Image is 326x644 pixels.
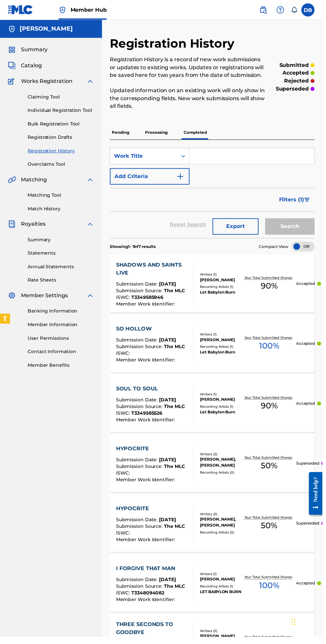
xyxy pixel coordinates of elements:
span: Submission Source : [117,291,166,297]
p: Your Total Submitted Shares: [247,581,297,586]
div: Notifications [294,7,301,13]
a: CatalogCatalog [8,62,42,70]
div: Let Babylon Burn [202,293,245,299]
div: SO HOLLOW [117,328,187,336]
span: Member Work Identifier : [117,542,179,548]
div: HYPOCRITE [117,510,187,518]
div: [PERSON_NAME] [202,280,245,286]
p: Superseded [299,526,323,532]
a: Summary [28,239,95,246]
img: expand [87,223,95,231]
div: Recording Artists ( 1 ) [202,590,245,595]
span: T3349585946 [133,298,165,304]
div: [PERSON_NAME], [PERSON_NAME] [202,522,245,534]
span: The MLC [166,291,187,297]
img: expand [87,78,95,86]
div: Writers ( 1 ) [202,335,245,340]
div: [PERSON_NAME] [202,401,245,407]
span: Member Settings [21,295,69,303]
span: 90 % [264,404,281,416]
p: Your Total Submitted Shares: [247,339,297,344]
span: 100 % [262,586,282,598]
div: User Menu [305,3,318,17]
div: Recording Artists ( 1 ) [202,288,245,293]
a: User Permissions [28,338,95,345]
span: [DATE] [161,523,178,529]
span: The MLC [166,469,187,475]
div: I FORGIVE THAT MAN [117,571,187,579]
a: I FORGIVE THAT MANSubmission Date:[DATE]Submission Source:The MLCISWC:T3348094082Member Work Iden... [111,560,318,619]
img: 9d2ae6d4665cec9f34b9.svg [178,174,186,182]
p: accepted [286,70,312,78]
div: Recording Artists ( 1 ) [202,409,245,414]
span: ISWC : [117,415,133,421]
span: [DATE] [161,401,178,407]
img: expand [87,295,95,303]
h5: Dannrie Brown [20,25,74,33]
div: Let Babylon Burn [202,414,245,420]
span: T3349585526 [133,415,164,421]
p: rejected [287,78,312,86]
div: Let Babylon Burn [202,353,245,359]
div: Writers ( 2 ) [202,517,245,522]
form: Search Form [111,149,318,241]
img: Accounts [8,25,16,33]
p: Registration History is a record of new work submissions or updates to existing works. Updates or... [111,56,270,80]
div: Recording Artists ( 0 ) [202,475,245,480]
a: SOUL TO SOULSubmission Date:[DATE]Submission Source:The MLCISWC:T3349585526Member Work Identifier... [111,379,318,437]
div: [PERSON_NAME] [202,340,245,346]
span: ISWC : [117,354,133,360]
h2: Registration History [111,37,241,52]
span: [DATE] [161,284,178,290]
p: Your Total Submitted Shares: [247,521,297,526]
div: Writers ( 1 ) [202,275,245,280]
span: Filters ( 1 ) [282,198,307,206]
span: Submission Source : [117,590,166,596]
img: Royalties [8,223,16,231]
p: Accepted [299,405,319,411]
span: Royalties [21,223,46,231]
div: Chat Widget [293,612,326,644]
a: HYPOCRITESubmission Date:[DATE]Submission Source:The MLCISWC:Member Work Identifier:Writers (2)[P... [111,500,318,558]
span: Member Work Identifier : [117,603,179,609]
a: Registration History [28,149,95,156]
img: Summary [8,46,16,54]
span: Submission Source : [117,469,166,475]
span: Member Work Identifier : [117,482,179,488]
p: Completed [184,127,211,141]
img: Top Rightsholder [59,6,67,14]
span: 100 % [262,344,282,356]
a: Public Search [259,3,273,17]
p: Your Total Submitted Shares: [247,399,297,404]
span: Submission Date : [117,341,161,347]
p: Showing 1 - 7 of 7 results [111,246,157,252]
img: filter [308,200,313,204]
div: Writers ( 1 ) [202,578,245,583]
a: Claiming Tool [28,95,95,102]
span: ISWC : [117,596,133,602]
span: The MLC [166,408,187,414]
a: Member Benefits [28,366,95,373]
button: Filters (1) [278,194,318,210]
img: Member Settings [8,295,16,303]
span: The MLC [166,347,187,353]
a: Bulk Registration Tool [28,122,95,129]
a: Member Information [28,325,95,332]
div: Writers ( 2 ) [202,635,245,640]
span: The MLC [166,590,187,596]
span: Member Work Identifier : [117,361,179,367]
p: Superseded [299,466,323,472]
iframe: Resource Center [307,472,326,526]
div: Writers ( 1 ) [202,396,245,401]
p: Pending [111,127,133,141]
div: [PERSON_NAME] [202,583,245,589]
a: Matching Tool [28,194,95,201]
a: SummarySummary [8,46,48,54]
a: Match History [28,208,95,215]
a: Annual Statements [28,266,95,273]
a: HYPOCRITESubmission Date:[DATE]Submission Source:The MLCISWC:Member Work Identifier:Writers (2)[P... [111,439,318,498]
div: Recording Artists ( 1 ) [202,348,245,353]
span: Submission Date : [117,462,161,468]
